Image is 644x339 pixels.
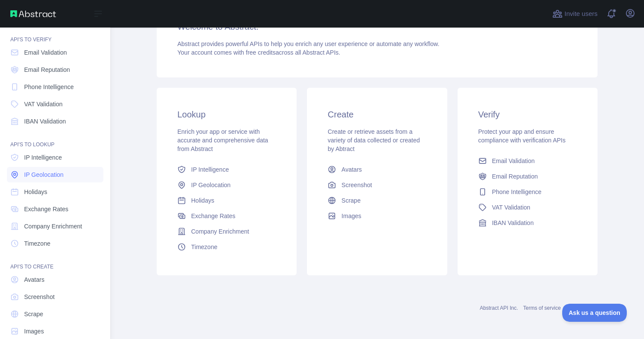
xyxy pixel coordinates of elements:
[174,193,279,208] a: Holidays
[7,272,103,287] a: Avatars
[7,236,103,251] a: Timezone
[7,167,103,182] a: IP Geolocation
[7,114,103,129] a: IBAN Validation
[7,184,103,200] a: Holidays
[492,203,530,212] span: VAT Validation
[7,131,103,148] div: API'S TO LOOKUP
[492,188,542,196] span: Phone Intelligence
[191,165,229,174] span: IP Intelligence
[475,215,580,231] a: IBAN Validation
[177,49,340,56] span: Your account comes with across all Abstract APIs.
[324,177,430,193] a: Screenshot
[24,222,82,231] span: Company Enrichment
[177,108,276,120] h3: Lookup
[341,196,360,205] span: Scrape
[24,205,68,213] span: Exchange Rates
[191,212,235,220] span: Exchange Rates
[492,172,538,181] span: Email Reputation
[174,208,279,224] a: Exchange Rates
[492,157,535,165] span: Email Validation
[191,196,214,205] span: Holidays
[562,304,627,322] iframe: Toggle Customer Support
[475,184,580,200] a: Phone Intelligence
[7,289,103,305] a: Screenshot
[551,7,599,21] button: Invite users
[341,165,362,174] span: Avatars
[478,128,566,144] span: Protect your app and ensure compliance with verification APIs
[492,219,534,227] span: IBAN Validation
[324,162,430,177] a: Avatars
[324,193,430,208] a: Scrape
[24,275,44,284] span: Avatars
[475,153,580,169] a: Email Validation
[24,310,43,318] span: Scrape
[177,40,440,47] span: Abstract provides powerful APIs to help you enrich any user experience or automate any workflow.
[341,212,361,220] span: Images
[7,150,103,165] a: IP Intelligence
[24,170,64,179] span: IP Geolocation
[7,201,103,217] a: Exchange Rates
[24,239,50,248] span: Timezone
[24,188,47,196] span: Holidays
[475,169,580,184] a: Email Reputation
[7,62,103,77] a: Email Reputation
[177,128,268,152] span: Enrich your app or service with accurate and comprehensive data from Abstract
[564,9,598,19] span: Invite users
[24,327,44,336] span: Images
[24,100,62,108] span: VAT Validation
[7,45,103,60] a: Email Validation
[174,177,279,193] a: IP Geolocation
[475,200,580,215] a: VAT Validation
[24,65,70,74] span: Email Reputation
[191,181,231,189] span: IP Geolocation
[480,305,518,311] a: Abstract API Inc.
[7,26,103,43] div: API'S TO VERIFY
[24,293,55,301] span: Screenshot
[174,162,279,177] a: IP Intelligence
[341,181,372,189] span: Screenshot
[174,239,279,255] a: Timezone
[328,128,420,152] span: Create or retrieve assets from a variety of data collected or created by Abtract
[328,108,426,120] h3: Create
[191,227,249,236] span: Company Enrichment
[246,49,276,56] span: free credits
[324,208,430,224] a: Images
[7,306,103,322] a: Scrape
[7,79,103,95] a: Phone Intelligence
[174,224,279,239] a: Company Enrichment
[478,108,577,120] h3: Verify
[7,96,103,112] a: VAT Validation
[7,324,103,339] a: Images
[24,48,67,57] span: Email Validation
[7,219,103,234] a: Company Enrichment
[191,243,217,251] span: Timezone
[10,10,56,17] img: Abstract API
[523,305,560,311] a: Terms of service
[7,253,103,270] div: API'S TO CREATE
[24,83,74,91] span: Phone Intelligence
[24,117,66,126] span: IBAN Validation
[24,153,62,162] span: IP Intelligence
